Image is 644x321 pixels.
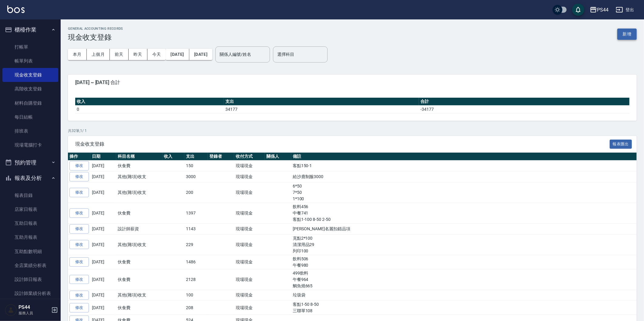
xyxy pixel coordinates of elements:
td: 0 [75,105,224,113]
a: 修改 [69,161,89,171]
a: 互助日報表 [2,216,58,230]
td: 現場現金 [234,234,265,255]
a: 修改 [69,291,89,300]
a: 排班表 [2,124,58,138]
td: 飲料506 午餐980 [291,255,637,269]
td: [DATE] [90,255,116,269]
td: 現場現金 [234,290,265,301]
td: 1397 [184,203,208,223]
a: 報表匯出 [610,141,632,147]
td: 150 [184,160,208,171]
td: 現場現金 [234,160,265,171]
td: 其他(雜項)收支 [116,234,163,255]
a: 修改 [69,188,89,197]
td: 6*50 7*50 1*100 [291,182,637,203]
td: 伙食費 [116,269,163,290]
button: 上個月 [87,49,110,60]
td: 現場現金 [234,269,265,290]
td: [DATE] [90,290,116,301]
button: 報表匯出 [610,140,632,149]
td: 伙食費 [116,203,163,223]
button: 新增 [617,29,637,40]
td: 1143 [184,223,208,234]
button: 預約管理 [2,155,58,171]
button: 本月 [68,49,87,60]
a: 修改 [69,224,89,234]
h2: GENERAL ACCOUNTING RECORDS [68,27,123,31]
a: 新增 [617,31,637,37]
a: 每日結帳 [2,110,58,124]
a: 互助月報表 [2,230,58,244]
td: [DATE] [90,234,116,255]
th: 支出 [184,153,208,160]
span: 現金收支登錄 [75,141,610,147]
a: 現金收支登錄 [2,68,58,82]
a: 互助點數明細 [2,245,58,258]
td: 229 [184,234,208,255]
td: [DATE] [90,301,116,315]
td: [DATE] [90,160,116,171]
th: 操作 [68,153,90,160]
th: 科目名稱 [116,153,163,160]
td: 現場現金 [234,255,265,269]
a: 修改 [69,172,89,181]
td: -34177 [419,105,629,113]
button: 前天 [110,49,129,60]
a: 修改 [69,240,89,249]
a: 修改 [69,257,89,267]
a: 修改 [69,208,89,218]
td: 客點150-1 [291,160,637,171]
td: [DATE] [90,223,116,234]
td: 100 [184,290,208,301]
td: [DATE] [90,269,116,290]
a: 帳單列表 [2,54,58,68]
td: 現場現金 [234,182,265,203]
td: 垃圾袋 [291,290,637,301]
th: 收入 [163,153,185,160]
button: 今天 [147,49,166,60]
td: 伙食費 [116,160,163,171]
button: 報表及分析 [2,170,58,186]
h5: PS44 [19,304,49,310]
td: 給沙鹿制服3000 [291,171,637,182]
a: 全店業績分析表 [2,258,58,272]
div: PS44 [597,6,609,14]
td: 設計師薪資 [116,223,163,234]
td: 1486 [184,255,208,269]
th: 支出 [224,98,419,106]
td: 客點1-50 8-50 三聯單108 [291,301,637,315]
a: 設計師日報表 [2,272,58,286]
td: [DATE] [90,171,116,182]
td: 克點2*100 清潔用品29 列印100 [291,234,637,255]
button: 櫃檯作業 [2,22,58,38]
td: [PERSON_NAME]名麗扣錯品項 [291,223,637,234]
td: 其他(雜項)收支 [116,171,163,182]
td: 2128 [184,269,208,290]
td: 其他(雜項)收支 [116,290,163,301]
a: 店家日報表 [2,202,58,216]
img: Person [5,304,17,316]
th: 日期 [90,153,116,160]
button: 登出 [613,4,637,15]
td: 現場現金 [234,301,265,315]
td: 現場現金 [234,223,265,234]
button: PS44 [587,4,611,16]
td: 現場現金 [234,203,265,223]
button: 昨天 [129,49,147,60]
th: 收入 [75,98,224,106]
td: 499飲料 午餐964 鯛魚燒665 [291,269,637,290]
img: Logo [7,5,25,13]
p: 服務人員 [19,310,49,316]
td: 其他(雜項)收支 [116,182,163,203]
button: [DATE] [189,49,212,60]
td: 34177 [224,105,419,113]
td: 200 [184,182,208,203]
h3: 現金收支登錄 [68,33,123,42]
a: 打帳單 [2,40,58,54]
a: 高階收支登錄 [2,82,58,96]
td: 伙食費 [116,255,163,269]
a: 設計師業績分析表 [2,286,58,300]
p: 共 32 筆, 1 / 1 [68,128,637,133]
td: 3000 [184,171,208,182]
td: 伙食費 [116,301,163,315]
